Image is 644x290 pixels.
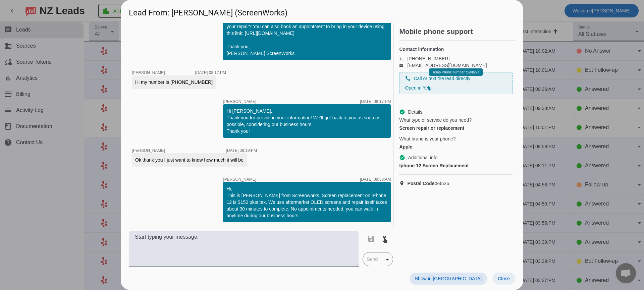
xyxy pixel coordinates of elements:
[223,100,256,104] span: [PERSON_NAME]
[226,185,387,219] div: Hi, This is [PERSON_NAME] from Screenworks. Screen replacement on iPhone 12 is $150 plus tax. We ...
[226,108,387,134] div: Hi [PERSON_NAME], Thank you for providing your information! We'll get back to you as soon as poss...
[399,181,407,186] mat-icon: location_on
[135,79,213,85] div: Hi my number is [PHONE_NUMBER]
[407,63,487,68] a: [EMAIL_ADDRESS][DOMAIN_NAME]
[408,109,424,115] span: Details:
[415,276,482,281] span: Show in [GEOGRAPHIC_DATA]
[399,162,513,169] div: Iphone 12 Screen Replacement
[399,57,407,60] mat-icon: phone
[405,75,411,81] mat-icon: phone
[399,117,472,123] span: What type of service do you need?
[407,56,449,61] a: [PHONE_NUMBER]
[399,155,405,161] mat-icon: check_circle
[399,109,405,115] mat-icon: check_circle
[383,255,391,264] mat-icon: arrow_drop_down
[432,70,479,74] span: Temp Phone number available
[223,177,256,181] span: [PERSON_NAME]
[399,28,515,35] h2: Mobile phone support
[405,85,437,91] a: Open in Yelp →
[407,181,436,186] strong: Postal Code:
[399,143,513,150] div: Apple
[399,64,407,67] mat-icon: email
[135,157,244,163] div: Ok thank you I just want to know how much it will be
[381,235,389,243] mat-icon: touch_app
[132,70,165,75] span: [PERSON_NAME]
[132,148,165,153] span: [PERSON_NAME]
[360,100,391,104] div: [DATE] 08:17:PM
[492,273,515,285] button: Close
[399,46,513,53] h4: Contact information
[498,276,510,281] span: Close
[226,149,257,153] div: [DATE] 08:19:PM
[408,154,439,161] span: Additional info:
[399,135,455,142] span: What brand is your phone?
[195,71,226,75] div: [DATE] 08:17:PM
[410,273,487,285] button: Show in [GEOGRAPHIC_DATA]
[414,75,470,82] span: Call or text the lead directly
[407,180,449,187] span: 94526
[360,177,391,181] div: [DATE] 09:33:AM
[399,125,513,131] div: Screen repair or replacement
